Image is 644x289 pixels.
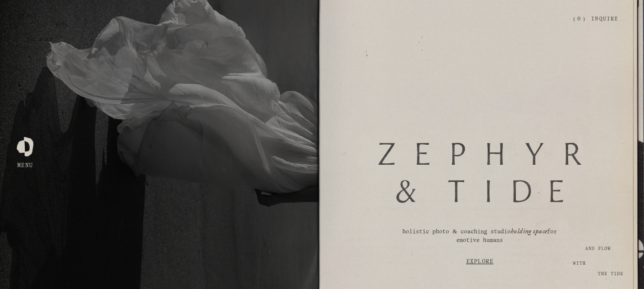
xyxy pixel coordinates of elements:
[511,227,547,238] em: holding space
[573,17,575,21] span: (
[591,11,618,28] a: Inquire
[577,17,581,21] span: 0
[583,17,585,21] span: )
[345,249,615,274] a: Explore
[389,228,570,245] p: holistic photo & coaching studio for emotive humans
[573,16,585,23] a: 0 items in cart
